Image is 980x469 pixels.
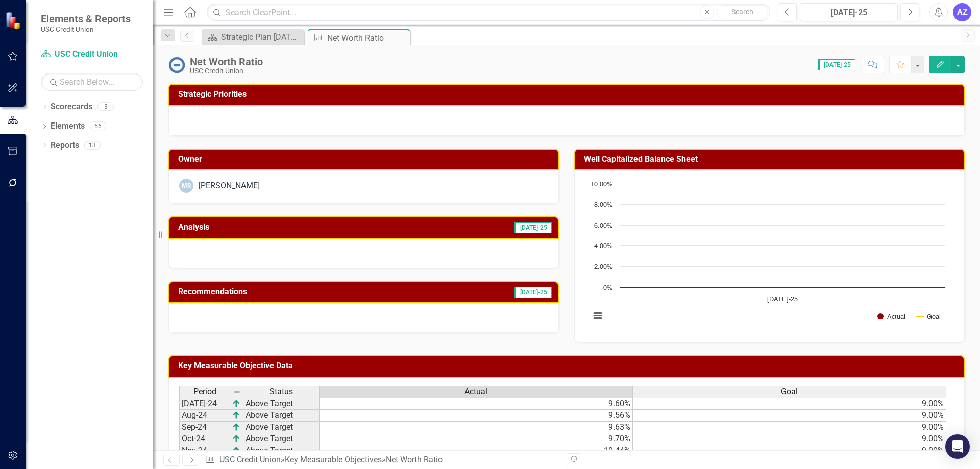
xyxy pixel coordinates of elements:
td: 9.56% [320,410,633,422]
span: Goal [781,387,798,397]
button: [DATE]-25 [800,3,898,21]
span: [DATE]-25 [818,59,855,70]
text: [DATE]-25 [767,296,798,303]
img: VmL+zLOWXp8NoCSi7l57Eu8eJ+4GWSi48xzEIItyGCrzKAg+GPZxiGYRiGYS7xC1jVADWlAHzkAAAAAElFTkSuQmCC [232,400,240,408]
td: 9.70% [320,433,633,445]
a: Strategic Plan [DATE] - [DATE] [204,31,301,43]
td: Aug-24 [179,410,230,422]
a: Reports [51,140,79,152]
td: Above Target [243,398,320,410]
text: 10.00% [591,181,612,188]
td: Nov-24 [179,445,230,457]
svg: Interactive chart [585,179,950,332]
div: [PERSON_NAME] [199,180,260,192]
img: 8DAGhfEEPCf229AAAAAElFTkSuQmCC [233,388,241,397]
h3: Strategic Priorities [178,90,959,99]
span: [DATE]-25 [514,287,552,298]
h3: Analysis [178,223,345,232]
div: Strategic Plan [DATE] - [DATE] [221,31,301,43]
span: Search [731,8,753,16]
td: Sep-24 [179,422,230,433]
img: No Information [168,57,185,73]
a: USC Credit Union [219,455,281,464]
h3: Well Capitalized Balance Sheet [584,155,959,164]
td: 9.00% [633,410,946,422]
div: Open Intercom Messenger [945,434,970,459]
td: Above Target [243,422,320,433]
a: Scorecards [51,101,92,113]
small: USC Credit Union [41,25,131,33]
td: 9.00% [633,433,946,445]
button: Show Goal [917,313,941,320]
span: [DATE]-25 [514,222,552,233]
td: 9.00% [633,445,946,457]
button: AZ [953,3,971,21]
img: ClearPoint Strategy [5,12,23,30]
div: 3 [97,103,114,111]
td: Above Target [243,445,320,457]
img: VmL+zLOWXp8NoCSi7l57Eu8eJ+4GWSi48xzEIItyGCrzKAg+GPZxiGYRiGYS7xC1jVADWlAHzkAAAAAElFTkSuQmCC [232,435,240,443]
td: 9.00% [633,398,946,410]
div: [DATE]-25 [803,7,894,19]
img: VmL+zLOWXp8NoCSi7l57Eu8eJ+4GWSi48xzEIItyGCrzKAg+GPZxiGYRiGYS7xC1jVADWlAHzkAAAAAElFTkSuQmCC [232,423,240,431]
a: Elements [51,120,85,132]
td: [DATE]-24 [179,398,230,410]
td: 10.44% [320,445,633,457]
td: 9.00% [633,422,946,433]
text: 2.00% [594,264,612,270]
span: Actual [464,387,487,397]
div: MR [179,179,193,193]
text: 4.00% [594,243,612,250]
div: USC Credit Union [190,67,263,75]
h3: Key Measurable Objective Data [178,361,959,371]
a: Key Measurable Objectives [285,455,382,464]
div: 56 [90,122,106,131]
span: Status [269,387,293,397]
td: Above Target [243,410,320,422]
h3: Owner [178,155,553,164]
img: VmL+zLOWXp8NoCSi7l57Eu8eJ+4GWSi48xzEIItyGCrzKAg+GPZxiGYRiGYS7xC1jVADWlAHzkAAAAAElFTkSuQmCC [232,447,240,455]
text: 0% [603,285,612,291]
text: 6.00% [594,223,612,229]
text: 8.00% [594,202,612,208]
div: Chart. Highcharts interactive chart. [585,179,954,332]
td: Oct-24 [179,433,230,445]
div: » » [205,454,559,466]
div: Net Worth Ratio [190,56,263,67]
div: 13 [84,141,101,150]
td: Above Target [243,433,320,445]
td: 9.60% [320,398,633,410]
div: Net Worth Ratio [386,455,443,464]
button: Show Actual [877,313,905,320]
span: Elements & Reports [41,13,131,25]
button: Search [717,5,768,19]
button: View chart menu, Chart [591,309,605,323]
span: Period [193,387,216,397]
img: VmL+zLOWXp8NoCSi7l57Eu8eJ+4GWSi48xzEIItyGCrzKAg+GPZxiGYRiGYS7xC1jVADWlAHzkAAAAAElFTkSuQmCC [232,411,240,419]
td: 9.63% [320,422,633,433]
h3: Recommendations [178,287,418,297]
input: Search Below... [41,73,143,91]
input: Search ClearPoint... [207,4,770,21]
g: Goal, series 2 of 2. Line with 1 data point. [781,192,785,196]
div: Net Worth Ratio [327,32,407,44]
a: USC Credit Union [41,48,143,60]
